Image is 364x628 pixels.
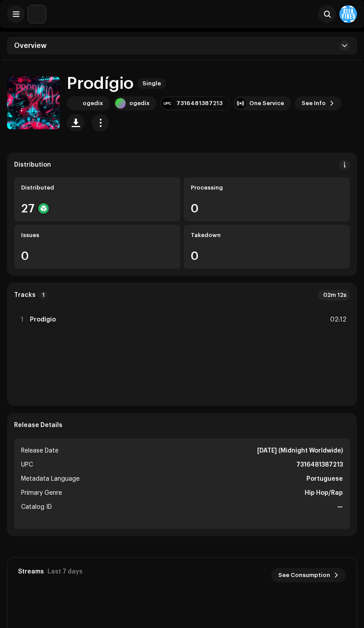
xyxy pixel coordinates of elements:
span: Catalog ID [21,502,52,512]
span: Overview [14,42,47,49]
div: Takedown [191,232,343,239]
img: de0d2825-999c-4937-b35a-9adca56ee094 [28,5,46,23]
strong: — [337,502,343,512]
span: Metadata Language [21,474,80,484]
div: Last 7 days [47,568,83,575]
strong: Release Details [14,422,62,429]
img: c40666f7-0ce3-4d88-b610-88dde50ef9d4 [339,5,357,23]
div: One Service [249,100,284,107]
button: See Info [295,96,342,110]
span: Release Date [21,445,58,456]
button: See Consumption [271,568,346,582]
div: 02m 12s [318,290,350,300]
strong: Portuguese [306,474,343,484]
div: Distribution [14,161,51,168]
h1: Prodígio [67,74,134,93]
img: 3a8c2607-5034-448d-8587-8f7943ae7e3c [69,98,79,109]
strong: [DATE] (Midnight Worldwide) [257,445,343,456]
span: Single [137,78,166,89]
strong: 7316481387213 [296,460,343,470]
div: ogedix [129,100,149,107]
div: 02:12 [327,314,346,325]
div: 7316481387213 [176,100,222,107]
div: Streams [18,568,44,575]
span: UPC [21,460,33,470]
span: See Consumption [278,566,330,584]
strong: Hip Hop/Rap [305,488,343,498]
strong: Tracks [14,292,36,299]
div: Issues [21,232,173,239]
span: Primary Genre [21,488,62,498]
strong: Prodígio [30,316,56,323]
div: ogedix [83,100,103,107]
p-badge: 1 [39,291,47,299]
div: Processing [191,184,343,191]
img: 48f25abf-d93c-4eca-963c-cd2275fe0ad9 [7,77,60,129]
span: See Info [302,95,326,112]
div: Distributed [21,184,173,191]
